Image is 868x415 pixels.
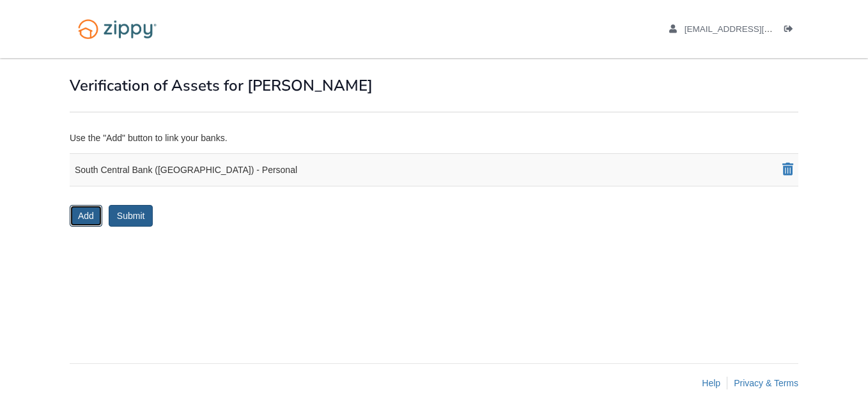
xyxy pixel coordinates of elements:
a: Privacy & Terms [734,378,798,388]
a: Log out [784,24,798,37]
li: Logout of your account [784,23,798,35]
div: South Central Bank ([GEOGRAPHIC_DATA]) - Personal [70,153,798,186]
button: Submit [109,205,153,227]
a: edit profile [669,24,831,37]
span: mariebarlow2941@gmail.com [685,24,831,34]
h1: Verification of Assets for [PERSON_NAME] [70,77,798,94]
button: Add [70,205,102,227]
img: Logo [70,13,165,45]
li: Your account details [669,23,775,35]
div: Use the "Add" button to link your banks. [70,132,798,144]
a: Help [702,378,720,388]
